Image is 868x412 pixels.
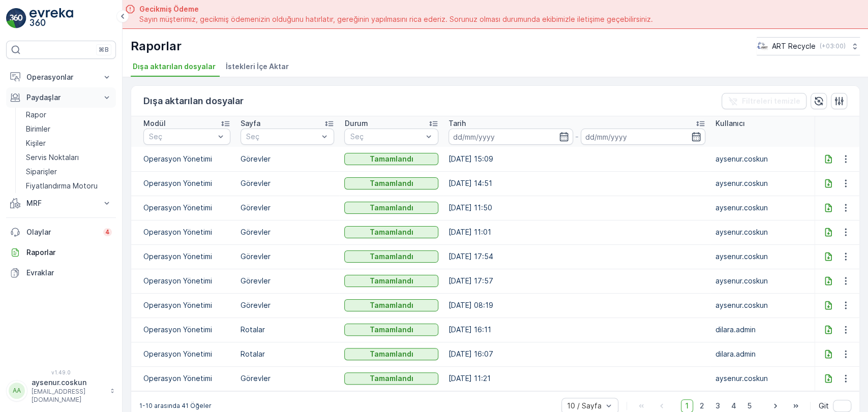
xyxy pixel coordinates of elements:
[344,372,438,385] button: Tamamlandı
[22,179,116,193] a: Fiyatlandırma Motoru
[443,269,710,293] td: [DATE] 17:57
[235,318,340,342] td: Rotalar
[370,325,413,335] p: Tamamlandı
[149,132,215,142] p: Seç
[819,401,829,411] span: Git
[370,178,413,188] p: Tamamlandı
[710,171,815,196] td: aysenur.coskun
[26,198,96,208] p: MRF
[757,37,860,55] button: ART Recycle(+03:00)
[246,132,319,142] p: Seç
[370,300,413,310] p: Tamamlandı
[6,263,116,283] a: Evraklar
[443,147,710,171] td: [DATE] 15:09
[131,269,235,293] td: Operasyon Yönetimi
[443,366,710,391] td: [DATE] 11:21
[131,38,182,54] p: Raporlar
[710,147,815,171] td: aysenur.coskun
[131,366,235,391] td: Operasyon Yönetimi
[131,342,235,366] td: Operasyon Yönetimi
[370,251,413,262] p: Tamamlandı
[26,247,112,258] p: Raporlar
[370,349,413,359] p: Tamamlandı
[370,154,413,164] p: Tamamlandı
[6,242,116,263] a: Raporlar
[32,388,105,404] p: [EMAIL_ADDRESS][DOMAIN_NAME]
[26,181,98,191] p: Fiyatlandırma Motoru
[26,92,96,103] p: Paydaşlar
[344,299,438,311] button: Tamamlandı
[131,318,235,342] td: Operasyon Yönetimi
[344,275,438,287] button: Tamamlandı
[26,268,112,278] p: Evraklar
[6,222,116,242] a: Olaylar4
[344,177,438,189] button: Tamamlandı
[235,196,340,220] td: Görevler
[710,196,815,220] td: aysenur.coskun
[370,203,413,213] p: Tamamlandı
[133,61,216,72] span: Dışa aktarılan dosyalar
[370,276,413,286] p: Tamamlandı
[581,129,705,145] input: dd/mm/yyyy
[143,94,244,108] p: Dışa aktarılan dosyalar
[742,96,800,106] p: Filtreleri temizle
[26,124,50,134] p: Birimler
[22,122,116,136] a: Birimler
[344,324,438,336] button: Tamamlandı
[772,41,816,51] p: ART Recycle
[139,14,653,24] span: Sayın müşterimiz, gecikmiş ödemenizin olduğunu hatırlatır, gereğinin yapılmasını rica ederiz. Sor...
[9,383,25,399] div: AA
[575,131,579,143] p: -
[235,244,340,269] td: Görevler
[131,171,235,196] td: Operasyon Yönetimi
[820,42,846,50] p: ( +03:00 )
[22,108,116,122] a: Rapor
[448,118,466,129] p: Tarih
[443,293,710,318] td: [DATE] 08:19
[344,118,368,129] p: Durum
[131,220,235,244] td: Operasyon Yönetimi
[143,118,166,129] p: Modül
[99,46,109,54] p: ⌘B
[6,67,116,87] button: Operasyonlar
[710,220,815,244] td: aysenur.coskun
[26,110,46,120] p: Rapor
[235,293,340,318] td: Görevler
[370,373,413,384] p: Tamamlandı
[105,228,110,236] p: 4
[6,87,116,108] button: Paydaşlar
[710,244,815,269] td: aysenur.coskun
[26,152,79,163] p: Servis Noktaları
[6,369,116,375] span: v 1.49.0
[710,342,815,366] td: dilara.admin
[235,147,340,171] td: Görevler
[448,129,573,145] input: dd/mm/yyyy
[131,196,235,220] td: Operasyon Yönetimi
[131,293,235,318] td: Operasyon Yönetimi
[443,318,710,342] td: [DATE] 16:11
[710,366,815,391] td: aysenur.coskun
[443,171,710,196] td: [DATE] 14:51
[32,377,105,388] p: aysenur.coskun
[139,402,212,410] p: 1-10 arasında 41 Öğeler
[344,226,438,238] button: Tamamlandı
[344,202,438,214] button: Tamamlandı
[344,153,438,165] button: Tamamlandı
[235,342,340,366] td: Rotalar
[26,227,97,237] p: Olaylar
[139,4,653,14] span: Gecikmiş Ödeme
[443,342,710,366] td: [DATE] 16:07
[344,348,438,360] button: Tamamlandı
[710,318,815,342] td: dilara.admin
[443,220,710,244] td: [DATE] 11:01
[722,93,806,109] button: Filtreleri temizle
[22,150,116,165] a: Servis Noktaları
[22,165,116,179] a: Siparişler
[29,8,73,28] img: logo_light-DOdMpM7g.png
[710,269,815,293] td: aysenur.coskun
[241,118,260,129] p: Sayfa
[226,61,289,72] span: İstekleri İçe Aktar
[235,269,340,293] td: Görevler
[22,136,116,150] a: Kişiler
[235,366,340,391] td: Görevler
